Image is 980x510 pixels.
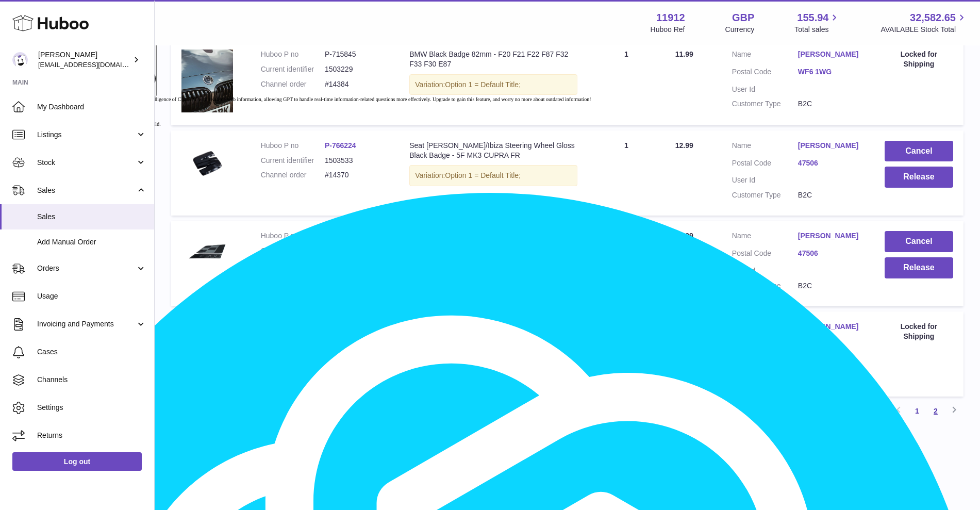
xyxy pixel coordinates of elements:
dt: User Id [732,175,798,185]
span: Sales [37,186,136,195]
dd: 1503533 [325,156,389,166]
dt: Name [732,141,798,153]
span: Stock [37,158,136,168]
a: WF6 1WG [798,67,864,77]
strong: 11912 [656,11,685,25]
dt: Current identifier [261,156,325,166]
img: info@carbonmyride.com [12,52,28,68]
dt: Current identifier [261,246,325,256]
img: BMWFrontBlackBadgeFitted.png [181,50,233,112]
a: [PERSON_NAME] [798,322,864,332]
a: P-766224 [325,141,356,150]
div: Seat [PERSON_NAME]/Ibiza Steering Wheel Gloss Black Badge - 5F MK3 CUPRA FR [409,141,577,160]
strong: GBP [732,11,754,25]
span: Cases [37,347,146,357]
span: Settings [37,403,146,413]
a: 47506 [798,249,864,258]
dt: Current identifier [261,64,325,74]
dt: User Id [732,266,798,276]
span: 155.94 [797,11,828,25]
button: Release [885,167,953,188]
a: 1 [908,402,926,420]
div: Currency [725,25,755,35]
dt: Postal Code [732,249,798,261]
dd: #14370 [325,170,389,180]
dt: Customer Type [732,99,798,109]
a: 32,582.65 AVAILABLE Stock Total [881,11,968,35]
span: 22.99 [675,232,693,240]
a: 2 [926,402,945,420]
span: My Dashboard [37,102,146,112]
dt: Postal Code [732,158,798,171]
dt: Postal Code [732,67,798,79]
span: Orders [37,264,136,273]
a: [PERSON_NAME] [798,231,864,241]
dd: #14384 [325,79,389,89]
dd: 1503229 [325,64,389,74]
span: Add Manual Order [37,237,146,247]
a: 47506 [798,158,864,168]
button: Cancel [885,141,953,162]
span: 12.99 [675,141,693,150]
a: [PERSON_NAME] [798,50,864,59]
div: Variation: [409,165,577,186]
div: Locked for Shipping [885,50,953,69]
dd: B2C [798,99,864,109]
dt: Name [732,50,798,62]
span: Option 1 = Default Title; [445,80,521,89]
dt: User Id [732,85,798,94]
dt: Channel order [261,170,325,180]
dd: B2C [798,190,864,200]
span: Invoicing and Payments [37,319,136,329]
button: Release [885,257,953,278]
dt: Huboo P no [261,231,325,241]
span: Channels [37,375,146,385]
span: AVAILABLE Stock Total [881,25,968,35]
a: [PERSON_NAME] [798,141,864,151]
span: Listings [37,130,136,140]
img: PhotoRoom-20230430_171745.jpg [181,141,233,187]
span: Option 1 = Default Title; [445,171,521,179]
span: Total sales [794,25,840,35]
td: 1 [588,130,665,216]
span: Usage [37,291,146,301]
button: Cancel [885,231,953,252]
span: Sales [37,212,146,222]
div: Locked for Shipping [885,322,953,341]
a: Log out [12,452,142,471]
dt: Name [732,231,798,243]
span: 32,582.65 [910,11,956,25]
td: 1 [588,39,665,125]
div: Huboo Ref [651,25,685,35]
dt: Huboo P no [261,50,325,59]
span: 11.99 [675,50,693,58]
dt: Channel order [261,79,325,89]
dd: P-715845 [325,50,389,59]
div: [PERSON_NAME] [38,50,131,70]
dt: Customer Type [732,190,798,200]
dd: B2C [798,281,864,291]
span: [EMAIL_ADDRESS][DOMAIN_NAME] [38,60,152,69]
div: Variation: [409,74,577,95]
img: PhotoRoom-20220127_150723.png [181,231,233,270]
dt: Huboo P no [261,141,325,151]
a: 155.94 Total sales [794,11,840,35]
span: Returns [37,431,146,440]
div: BMW Black Badge 82mm - F20 F21 F22 F87 F32 F33 F30 E87 [409,50,577,69]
